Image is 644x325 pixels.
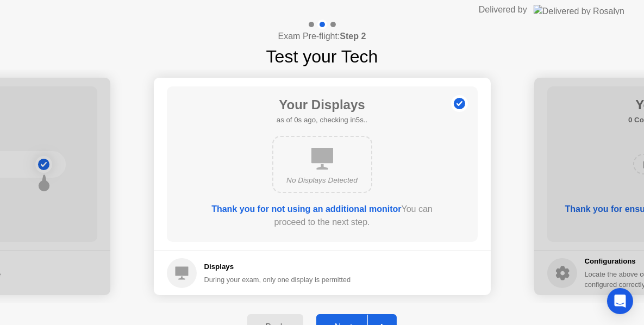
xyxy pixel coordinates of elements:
[277,95,367,115] h1: Your Displays
[204,261,351,272] h5: Displays
[479,3,527,16] div: Delivered by
[282,175,362,186] div: No Displays Detected
[277,115,367,126] h5: as of 0s ago, checking in5s..
[340,32,366,41] b: Step 2
[278,30,366,43] h4: Exam Pre-flight:
[211,204,401,214] b: Thank you for not using an additional monitor
[607,288,633,314] div: Open Intercom Messenger
[198,203,447,229] div: You can proceed to the next step.
[534,5,624,15] img: Delivered by Rosalyn
[204,274,351,285] div: During your exam, only one display is permitted
[266,43,378,70] h1: Test your Tech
